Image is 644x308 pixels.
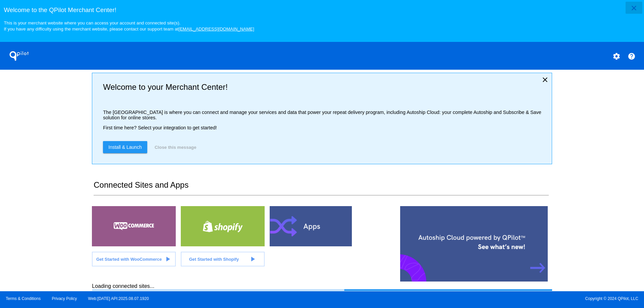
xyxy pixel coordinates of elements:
mat-icon: play_arrow [164,255,172,263]
a: [EMAIL_ADDRESS][DOMAIN_NAME] [178,26,254,32]
mat-icon: settings [612,52,621,60]
h2: Connected Sites and Apps [94,180,548,195]
span: Copyright © 2024 QPilot, LLC [328,296,638,301]
h1: QPilot [6,49,33,63]
mat-icon: close [541,76,549,84]
small: This is your merchant website where you can access your account and connected site(s). If you hav... [4,20,254,32]
a: Terms & Conditions [6,296,41,301]
h2: Welcome to your Merchant Center! [103,82,546,92]
h3: Welcome to the QPilot Merchant Center! [4,6,640,14]
mat-icon: play_arrow [249,255,257,263]
mat-icon: close [630,4,638,12]
a: Web:[DATE] API:2025.08.07.1920 [88,296,149,301]
span: Install & Launch [108,144,142,150]
a: Get Started with WooCommerce [92,252,176,266]
p: First time here? Select your integration to get started! [103,125,546,130]
span: Get Started with WooCommerce [96,257,162,262]
mat-icon: help [628,52,636,60]
span: Get Started with Shopify [189,257,239,262]
p: The [GEOGRAPHIC_DATA] is where you can connect and manage your services and data that power your ... [103,110,546,120]
a: Install & Launch [103,141,147,153]
button: Close this message [153,141,198,153]
a: Get Started with Shopify [181,252,265,266]
a: Privacy Policy [52,296,77,301]
div: Loading connected sites... [92,283,552,291]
